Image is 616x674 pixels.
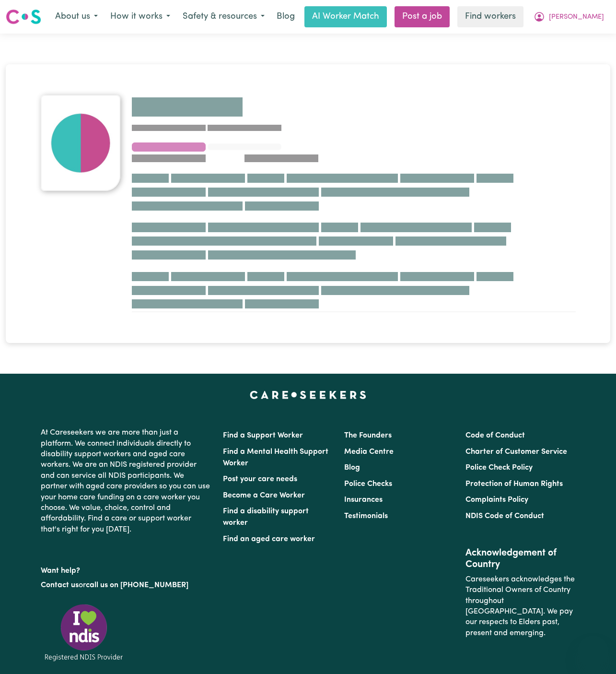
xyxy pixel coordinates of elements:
[465,547,575,570] h2: Acknowledgement of Country
[41,424,211,539] p: At Careseekers we are more than just a platform. We connect individuals directly to disability su...
[465,448,567,456] a: Charter of Customer Service
[344,464,360,472] a: Blog
[49,7,104,27] button: About us
[465,480,563,488] a: Protection of Human Rights
[104,7,176,27] button: How it works
[176,7,271,27] button: Safety & resources
[344,480,392,488] a: Police Checks
[465,464,533,472] a: Police Check Policy
[223,508,309,527] a: Find a disability support worker
[578,636,608,666] iframe: Button to launch messaging window
[6,6,41,28] a: Careseekers logo
[465,570,575,642] p: Careseekers acknowledges the Traditional Owners of Country throughout [GEOGRAPHIC_DATA]. We pay o...
[549,12,604,23] span: [PERSON_NAME]
[223,448,328,467] a: Find a Mental Health Support Worker
[223,432,303,439] a: Find a Support Worker
[223,535,315,543] a: Find an aged care worker
[41,576,211,594] p: or
[465,432,525,439] a: Code of Conduct
[465,512,544,520] a: NDIS Code of Conduct
[250,391,366,399] a: Careseekers home page
[527,7,610,27] button: My Account
[465,496,528,504] a: Complaints Policy
[41,603,127,662] img: Registered NDIS provider
[223,475,297,483] a: Post your care needs
[344,512,388,520] a: Testimonials
[344,448,394,456] a: Media Centre
[223,492,305,499] a: Become a Care Worker
[304,6,387,27] a: AI Worker Match
[271,6,301,27] a: Blog
[41,581,79,589] a: Contact us
[457,6,523,27] a: Find workers
[344,496,383,504] a: Insurances
[86,581,188,589] a: call us on [PHONE_NUMBER]
[344,432,392,439] a: The Founders
[6,8,41,25] img: Careseekers logo
[41,562,211,576] p: Want help?
[395,6,450,27] a: Post a job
